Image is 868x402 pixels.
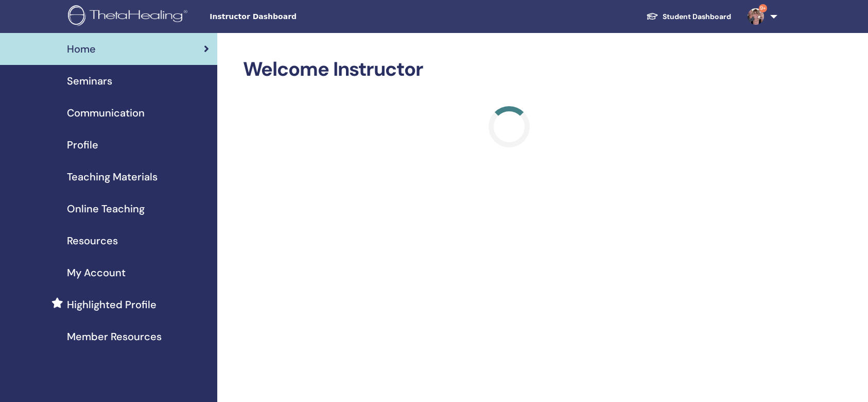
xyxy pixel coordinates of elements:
span: Instructor Dashboard [210,11,364,22]
span: 9+ [759,4,767,12]
span: Profile [67,137,98,153]
span: My Account [67,265,126,280]
span: Highlighted Profile [67,297,157,312]
span: Resources [67,233,118,248]
img: graduation-cap-white.svg [646,12,658,21]
h2: Welcome Instructor [243,58,776,81]
a: Student Dashboard [638,7,739,26]
span: Home [67,41,96,57]
span: Teaching Materials [67,169,158,185]
span: Communication [67,105,145,121]
span: Online Teaching [67,201,145,216]
span: Member Resources [67,329,162,344]
span: Seminars [67,73,112,89]
img: logo.png [68,5,191,28]
img: default.jpg [748,8,764,25]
